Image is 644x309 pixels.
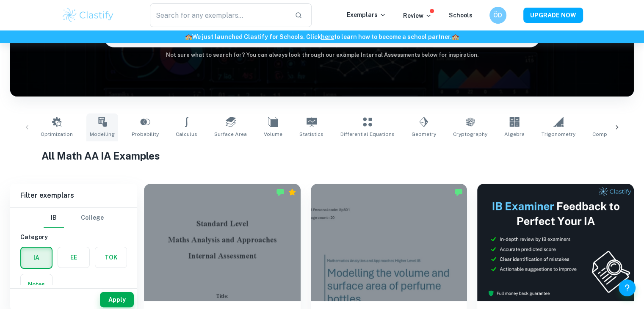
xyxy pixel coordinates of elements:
[288,188,296,196] div: Premium
[347,10,386,19] p: Exemplars
[477,184,634,301] img: Thumbnail
[10,51,634,59] h6: Not sure what to search for? You can always look through our example Internal Assessments below f...
[132,130,159,138] span: Probability
[489,7,506,24] button: ÖD
[2,32,642,41] h6: We just launched Clastify for Schools. Click to learn how to become a school partner.
[592,130,639,138] span: Complex Numbers
[619,279,636,296] button: Help and Feedback
[44,208,64,228] button: IB
[454,188,463,196] img: Marked
[299,130,323,138] span: Statistics
[264,130,282,138] span: Volume
[504,130,525,138] span: Algebra
[340,130,395,138] span: Differential Equations
[542,130,575,138] span: Trigonometry
[452,33,459,40] span: 🏫
[100,292,134,307] button: Apply
[523,8,583,23] button: UPGRADE NOW
[90,130,115,138] span: Modelling
[185,33,192,40] span: 🏫
[10,184,137,207] h6: Filter exemplars
[20,232,127,242] h6: Category
[276,188,285,196] img: Marked
[403,11,432,20] p: Review
[21,274,52,295] button: Notes
[150,3,288,27] input: Search for any exemplars...
[81,208,104,228] button: College
[21,248,52,268] button: IA
[449,12,473,19] a: Schools
[412,130,436,138] span: Geometry
[61,7,115,24] img: Clastify logo
[58,247,89,268] button: EE
[41,148,603,163] h1: All Math AA IA Examples
[321,33,334,40] a: here
[41,130,73,138] span: Optimization
[44,208,104,228] div: Filter type choice
[214,130,247,138] span: Surface Area
[95,247,127,268] button: TOK
[453,130,487,138] span: Cryptography
[493,11,503,20] h6: ÖD
[176,130,197,138] span: Calculus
